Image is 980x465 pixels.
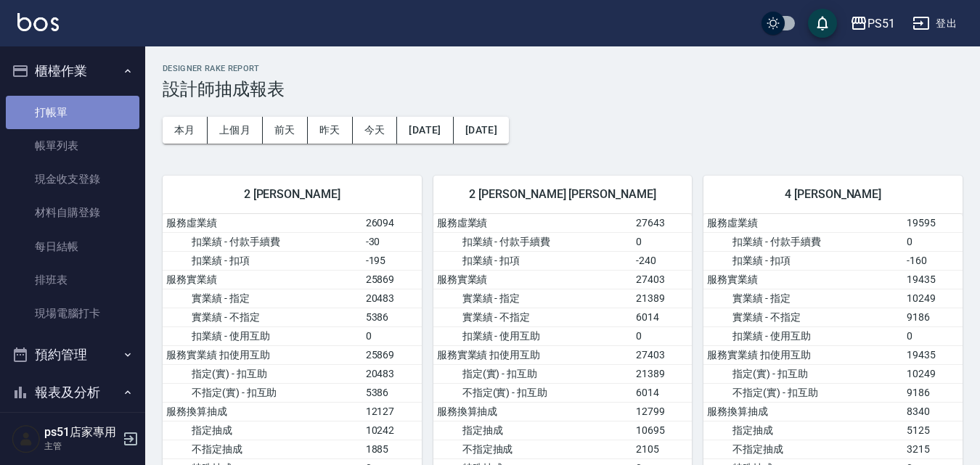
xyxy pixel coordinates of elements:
button: [DATE] [454,117,509,144]
td: 19435 [903,345,963,364]
button: 登出 [907,10,963,37]
button: PS51 [844,9,901,38]
td: 21389 [632,364,692,383]
td: 10242 [362,421,422,440]
td: 扣業績 - 付款手續費 [163,232,362,251]
button: 報表及分析 [6,374,139,411]
td: 實業績 - 不指定 [433,308,633,326]
td: 27403 [632,345,692,364]
td: 10249 [903,364,963,383]
td: 扣業績 - 扣項 [703,251,903,270]
td: 8340 [903,402,963,421]
td: 2105 [632,440,692,458]
button: 櫃檯作業 [6,52,139,90]
a: 材料自購登錄 [6,196,139,229]
button: 預約管理 [6,336,139,374]
td: 12127 [362,402,422,421]
button: 今天 [353,117,398,144]
h5: ps51店家專用 [44,425,118,440]
td: -195 [362,251,422,270]
button: 上個月 [208,117,263,144]
td: 指定抽成 [703,421,903,440]
span: 2 [PERSON_NAME] [180,187,404,202]
td: 服務虛業績 [433,214,633,233]
td: 服務實業績 扣使用互助 [433,345,633,364]
td: 20483 [362,289,422,308]
td: 10249 [903,289,963,308]
td: 服務實業績 [163,270,362,289]
td: 6014 [632,308,692,326]
td: 不指定(實) - 扣互助 [703,383,903,402]
td: 9186 [903,383,963,402]
td: 服務換算抽成 [163,402,362,421]
td: 10695 [632,421,692,440]
span: 4 [PERSON_NAME] [721,187,945,202]
td: 服務換算抽成 [433,402,633,421]
td: 指定抽成 [163,421,362,440]
td: 不指定抽成 [703,440,903,458]
a: 每日結帳 [6,230,139,263]
td: 9186 [903,308,963,326]
a: 排班表 [6,263,139,297]
button: save [808,9,837,38]
button: 本月 [163,117,208,144]
td: 扣業績 - 付款手續費 [433,232,633,251]
td: 服務換算抽成 [703,402,903,421]
td: 扣業績 - 使用互助 [703,326,903,345]
td: -240 [632,251,692,270]
span: 2 [PERSON_NAME] [PERSON_NAME] [451,187,675,202]
td: 實業績 - 指定 [163,289,362,308]
div: PS51 [867,15,895,33]
button: 昨天 [308,117,353,144]
img: Person [12,424,41,453]
button: 前天 [263,117,308,144]
a: 現場電腦打卡 [6,297,139,330]
td: 6014 [632,383,692,402]
td: 實業績 - 不指定 [703,308,903,326]
h3: 設計師抽成報表 [163,79,963,99]
td: 0 [632,232,692,251]
td: 實業績 - 指定 [703,289,903,308]
img: Logo [17,13,59,31]
td: 26094 [362,214,422,233]
td: 0 [362,326,422,345]
td: 不指定抽成 [163,440,362,458]
td: 25869 [362,270,422,289]
td: 服務虛業績 [163,214,362,233]
td: 不指定(實) - 扣互助 [433,383,633,402]
a: 現金收支登錄 [6,162,139,196]
td: 不指定(實) - 扣互助 [163,383,362,402]
a: 帳單列表 [6,129,139,162]
td: -30 [362,232,422,251]
td: 扣業績 - 付款手續費 [703,232,903,251]
h2: Designer Rake Report [163,64,963,73]
td: -160 [903,251,963,270]
td: 扣業績 - 扣項 [163,251,362,270]
td: 20483 [362,364,422,383]
td: 服務實業績 [703,270,903,289]
td: 服務實業績 扣使用互助 [703,345,903,364]
td: 實業績 - 不指定 [163,308,362,326]
td: 0 [903,232,963,251]
td: 0 [632,326,692,345]
p: 主管 [44,440,118,453]
td: 25869 [362,345,422,364]
a: 打帳單 [6,96,139,129]
td: 服務實業績 [433,270,633,289]
td: 19595 [903,214,963,233]
td: 5125 [903,421,963,440]
td: 27643 [632,214,692,233]
td: 12799 [632,402,692,421]
td: 21389 [632,289,692,308]
td: 5386 [362,383,422,402]
td: 指定(實) - 扣互助 [703,364,903,383]
td: 不指定抽成 [433,440,633,458]
td: 1885 [362,440,422,458]
td: 扣業績 - 使用互助 [433,326,633,345]
td: 27403 [632,270,692,289]
td: 指定(實) - 扣互助 [163,364,362,383]
td: 扣業績 - 扣項 [433,251,633,270]
td: 實業績 - 指定 [433,289,633,308]
button: [DATE] [397,117,453,144]
td: 指定抽成 [433,421,633,440]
